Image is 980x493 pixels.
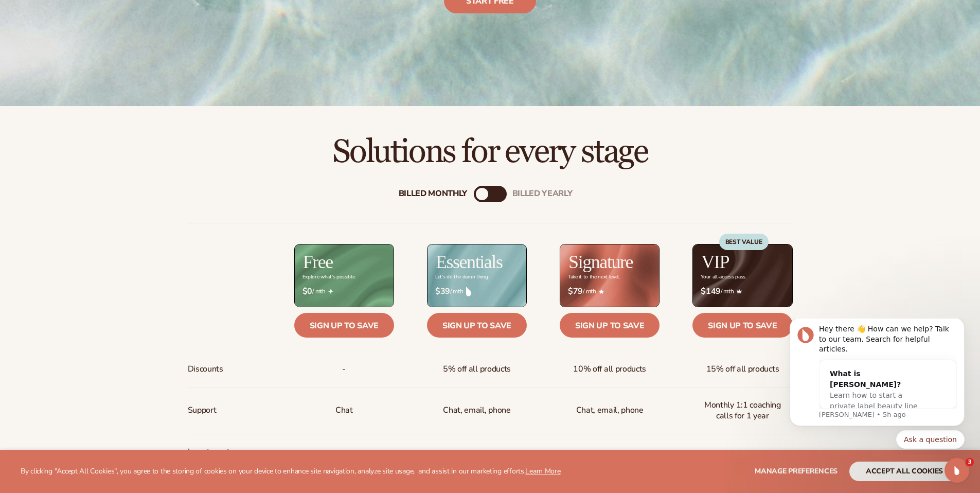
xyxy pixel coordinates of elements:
[436,253,503,271] h2: Essentials
[966,458,974,466] span: 3
[303,253,333,271] h2: Free
[45,6,183,36] div: Hey there 👋 How can we help? Talk to our team. Search for helpful articles.
[335,401,353,420] p: Chat
[29,135,951,169] h2: Solutions for every stage
[692,313,792,338] a: Sign up to save
[599,289,604,294] img: Star_6.png
[443,401,510,420] p: Chat, email, phone
[435,287,450,296] strong: $39
[15,112,190,130] div: Quick reply options
[188,360,223,379] span: Discounts
[188,443,256,483] span: Inventory storage & order fulfillment
[342,360,346,379] span: -
[188,401,217,420] span: Support
[56,50,151,72] div: What is [PERSON_NAME]?
[443,360,511,379] span: 5% off all products
[576,401,644,420] span: Chat, email, phone
[701,287,784,296] span: / mth
[122,112,190,130] button: Quick reply: Ask a question
[701,253,729,271] h2: VIP
[21,467,561,476] p: By clicking "Accept All Cookies", you agree to the storing of cookies on your device to enhance s...
[427,313,527,338] a: Sign up to save
[294,313,394,338] a: Sign up to save
[399,189,468,199] div: Billed Monthly
[427,244,526,307] img: Essentials_BG_9050f826-5aa9-47d9-a362-757b82c62641.jpg
[328,289,333,294] img: Free_Icon_bb6e7c7e-73f8-44bd-8ed0-223ea0fc522e.png
[512,189,573,199] div: billed Yearly
[568,253,633,271] h2: Signature
[45,42,162,112] div: What is [PERSON_NAME]?Learn how to start a private label beauty line with [PERSON_NAME]
[302,287,312,296] strong: $0
[45,6,183,90] div: Message content
[435,287,519,296] span: / mth
[56,73,144,102] span: Learn how to start a private label beauty line with [PERSON_NAME]
[302,287,386,296] span: / mth
[568,287,583,296] strong: $79
[302,274,355,280] div: Explore what's possible.
[568,274,620,280] div: Take it to the next level.
[560,313,660,338] a: Sign up to save
[719,234,769,250] div: BEST VALUE
[701,274,746,280] div: Your all-access pass.
[849,462,959,481] button: accept all cookies
[701,396,784,426] span: Monthly 1:1 coaching calls for 1 year
[774,319,980,455] iframe: Intercom notifications message
[466,287,471,296] img: drop.png
[560,244,659,307] img: Signature_BG_eeb718c8-65ac-49e3-a4e5-327c6aa73146.jpg
[945,458,969,483] iframe: Intercom live chat
[693,244,792,307] img: VIP_BG_199964bd-3653-43bc-8a67-789d2d7717b9.jpg
[45,92,183,101] p: Message from Lee, sent 5h ago
[573,360,646,379] span: 10% off all products
[295,244,394,307] img: free_bg.png
[755,462,838,481] button: Manage preferences
[755,466,838,476] span: Manage preferences
[23,8,40,25] img: Profile image for Lee
[706,360,779,379] span: 15% off all products
[701,287,721,296] strong: $149
[568,287,651,296] span: / mth
[435,274,489,280] div: Let’s do the damn thing.
[525,466,560,476] a: Learn More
